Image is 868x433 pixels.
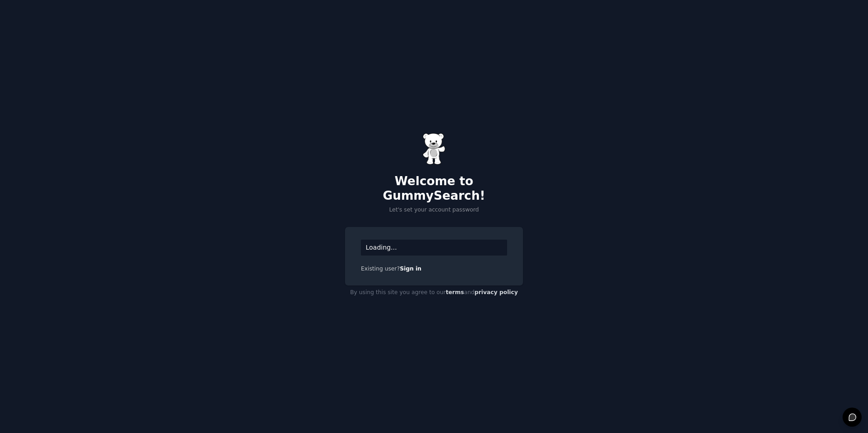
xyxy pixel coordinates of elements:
[400,266,422,272] a: Sign in
[345,285,523,300] div: By using this site you agree to our and
[361,240,507,256] div: Loading...
[474,289,518,295] a: privacy policy
[345,206,523,214] p: Let's set your account password
[446,289,464,295] a: terms
[345,174,523,203] h2: Welcome to GummySearch!
[361,266,400,272] span: Existing user?
[423,133,445,165] img: Gummy Bear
